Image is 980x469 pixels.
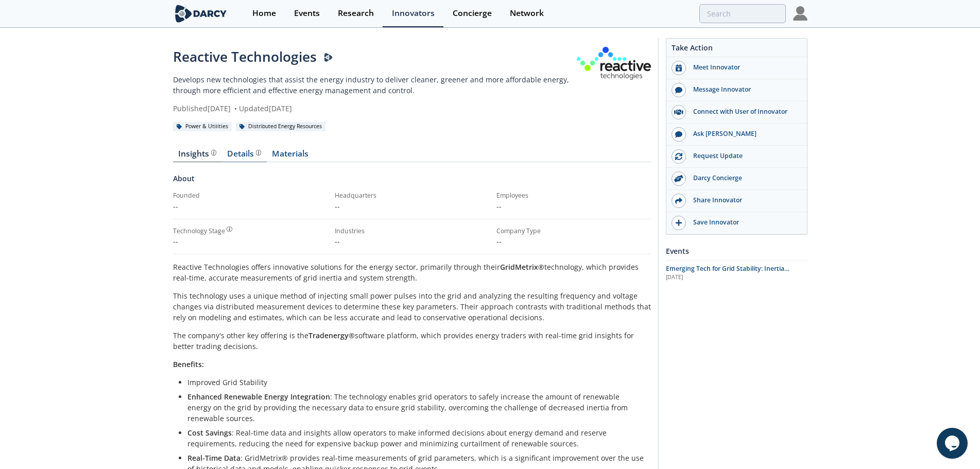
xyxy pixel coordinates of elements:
[173,5,229,23] img: logo-wide.svg
[686,151,801,161] div: Request Update
[666,212,807,234] button: Save Innovator
[173,173,651,191] div: About
[686,63,801,72] div: Meet Innovator
[187,392,330,402] strong: Enhanced Renewable Energy Integration
[173,191,328,200] div: Founded
[173,330,651,352] p: The company's other key offering is the software platform, which provides energy traders with rea...
[666,242,807,260] div: Events
[324,53,333,62] img: Darcy Presenter
[211,150,217,155] img: information.svg
[686,218,801,227] div: Save Innovator
[252,9,276,18] div: Home
[187,428,232,438] strong: Cost Savings
[173,262,651,283] p: Reactive Technologies offers innovative solutions for the energy sector, primarily through their ...
[686,196,801,205] div: Share Innovator
[187,453,240,463] strong: Real-Time Data
[496,236,651,247] p: --
[666,264,807,282] a: Emerging Tech for Grid Stability: Inertia Measurement and High Power Energy Storage [DATE]
[666,264,805,282] span: Emerging Tech for Grid Stability: Inertia Measurement and High Power Energy Storage
[699,4,786,23] input: Advanced Search
[453,9,492,18] div: Concierge
[187,427,644,449] li: : Real-time data and insights allow operators to make informed decisions about energy demand and ...
[496,191,651,200] div: Employees
[308,331,355,340] strong: Tradenergy®
[173,103,577,114] div: Published [DATE] Updated [DATE]
[173,290,651,323] p: This technology uses a unique method of injecting small power pulses into the grid and analyzing ...
[937,428,970,459] iframe: chat widget
[173,122,232,131] div: Power & Utilities
[173,150,222,162] a: Insights
[233,103,239,113] span: •
[686,85,801,94] div: Message Innovator
[173,47,577,67] div: Reactive Technologies
[686,173,801,183] div: Darcy Concierge
[335,191,489,200] div: Headquarters
[173,201,328,212] p: --
[173,74,577,96] p: Develops new technologies that assist the energy industry to deliver cleaner, greener and more af...
[178,150,216,158] div: Insights
[666,42,807,57] div: Take Action
[335,236,489,247] p: --
[256,150,262,155] img: information.svg
[187,377,644,388] li: Improved Grid Stability
[335,227,489,236] div: Industries
[222,150,267,162] a: Details
[267,150,314,162] a: Materials
[496,201,651,212] p: --
[173,236,328,247] div: --
[187,391,644,424] li: : The technology enables grid operators to safely increase the amount of renewable energy on the ...
[227,150,261,158] div: Details
[686,107,801,116] div: Connect with User of Innovator
[496,227,651,236] div: Company Type
[294,9,320,18] div: Events
[338,9,374,18] div: Research
[236,122,326,131] div: Distributed Energy Resources
[793,6,807,21] img: Profile
[500,262,544,272] strong: GridMetrix®
[510,9,544,18] div: Network
[686,129,801,138] div: Ask [PERSON_NAME]
[335,201,489,212] p: --
[666,273,807,282] div: [DATE]
[392,9,435,18] div: Innovators
[227,227,232,232] img: information.svg
[173,227,225,236] div: Technology Stage
[173,359,204,369] strong: Benefits:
